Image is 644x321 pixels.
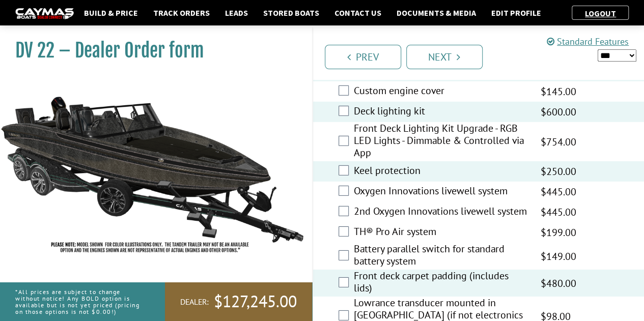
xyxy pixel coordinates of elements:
[325,45,401,69] a: Prev
[354,122,528,161] label: Front Deck Lighting Kit Upgrade - RGB LED Lights - Dimmable & Controlled via App
[541,184,576,199] span: $445.00
[180,297,209,307] span: Dealer:
[354,243,528,270] label: Battery parallel switch for standard battery system
[541,205,576,220] span: $445.00
[541,104,576,120] span: $600.00
[220,6,253,19] a: Leads
[258,6,324,19] a: Stored Boats
[15,39,287,62] h1: DV 22 – Dealer Order form
[541,164,576,179] span: $250.00
[406,45,483,69] a: Next
[354,270,528,297] label: Front deck carpet padding (includes lids)
[580,8,621,18] a: Logout
[354,164,528,179] label: Keel protection
[541,84,576,99] span: $145.00
[354,205,528,220] label: 2nd Oxygen Innovations livewell system
[541,249,576,264] span: $149.00
[541,276,576,291] span: $480.00
[79,6,143,19] a: Build & Price
[486,6,546,19] a: Edit Profile
[329,6,386,19] a: Contact Us
[214,291,297,312] span: $127,245.00
[15,8,74,19] img: caymas-dealer-connect-2ed40d3bc7270c1d8d7ffb4b79bf05adc795679939227970def78ec6f6c03838.gif
[547,36,629,47] a: Standard Features
[354,185,528,199] label: Oxygen Innovations livewell system
[541,225,576,240] span: $199.00
[354,105,528,120] label: Deck lighting kit
[354,225,528,240] label: TH® Pro Air system
[541,134,576,150] span: $754.00
[354,84,528,99] label: Custom engine cover
[148,6,215,19] a: Track Orders
[15,283,142,320] p: *All prices are subject to change without notice! Any BOLD option is available but is not yet pri...
[165,282,312,321] a: Dealer:$127,245.00
[391,6,481,19] a: Documents & Media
